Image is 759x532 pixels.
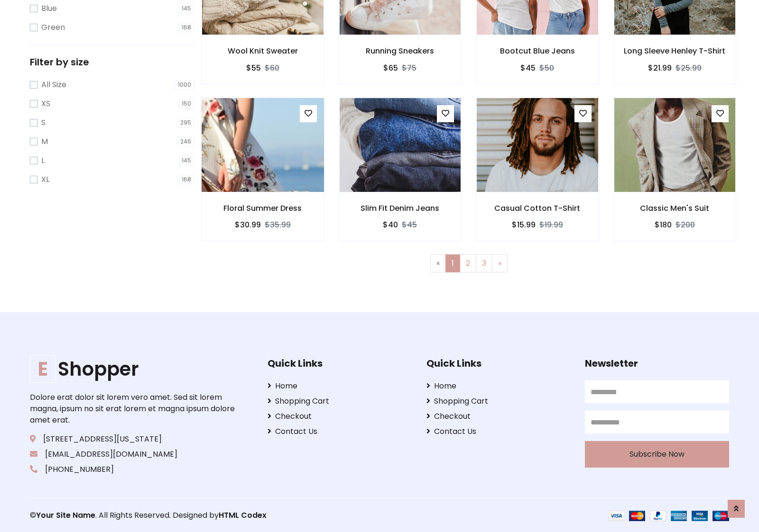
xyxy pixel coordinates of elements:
[426,426,571,437] a: Contact Us
[460,254,476,272] a: 2
[426,380,571,392] a: Home
[177,118,194,127] span: 295
[426,411,571,422] a: Checkout
[246,63,261,72] h6: $55
[648,63,672,72] h6: $21.99
[265,63,279,73] del: $60
[41,22,65,33] label: Green
[476,204,599,213] h6: Casual Cotton T-Shirt
[614,204,736,213] h6: Classic Men's Suit
[512,220,536,229] h6: $15.99
[265,219,291,230] del: $35.99
[268,396,412,407] a: Shopping Cart
[383,63,398,72] h6: $65
[676,219,695,230] del: $200
[41,98,50,109] label: XS
[235,220,261,229] h6: $30.99
[339,204,462,213] h6: Slim Fit Denim Jeans
[268,380,412,392] a: Home
[498,258,501,269] span: »
[614,46,736,55] h6: Long Sleeve Henley T-Shirt
[655,220,672,229] h6: $180
[219,510,267,521] a: HTML Codex
[492,254,508,272] a: Next
[41,155,45,166] label: L
[476,46,599,55] h6: Bootcut Blue Jeans
[30,433,238,445] p: [STREET_ADDRESS][US_STATE]
[177,137,194,146] span: 246
[476,254,492,272] a: 3
[179,4,194,13] span: 145
[30,510,379,521] p: © . All Rights Reserved. Designed by
[30,355,56,383] span: E
[179,156,194,165] span: 145
[41,136,48,147] label: M
[30,358,238,380] h1: Shopper
[30,56,194,68] h5: Filter by size
[402,63,417,73] del: $75
[585,358,729,369] h5: Newsletter
[539,219,563,230] del: $19.99
[30,358,238,380] a: EShopper
[676,63,702,73] del: $25.99
[179,99,194,108] span: 150
[426,396,571,407] a: Shopping Cart
[426,358,571,369] h5: Quick Links
[179,23,194,32] span: 168
[41,3,57,14] label: Blue
[41,174,49,185] label: XL
[179,175,194,184] span: 168
[175,80,194,90] span: 1000
[268,426,412,437] a: Contact Us
[202,204,324,213] h6: Floral Summer Dress
[202,46,324,55] h6: Wool Knit Sweater
[41,117,46,128] label: S
[383,220,398,229] h6: $40
[268,411,412,422] a: Checkout
[36,510,95,521] a: Your Site Name
[30,464,238,475] p: [PHONE_NUMBER]
[539,63,554,73] del: $50
[30,449,238,460] p: [EMAIL_ADDRESS][DOMAIN_NAME]
[30,392,238,426] p: Dolore erat dolor sit lorem vero amet. Sed sit lorem magna, ipsum no sit erat lorem et magna ipsu...
[402,219,417,230] del: $45
[445,254,460,272] a: 1
[339,46,462,55] h6: Running Sneakers
[585,441,729,468] button: Subscribe Now
[41,79,66,90] label: All Size
[208,254,729,272] nav: Page navigation
[268,358,412,369] h5: Quick Links
[520,63,536,72] h6: $45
